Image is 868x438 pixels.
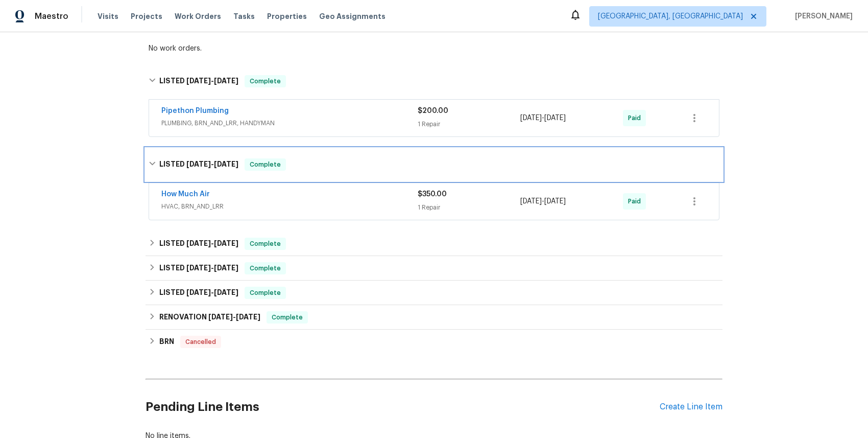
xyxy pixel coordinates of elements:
span: [DATE] [214,289,238,296]
span: $350.00 [418,191,447,198]
h6: BRN [159,336,174,348]
span: Properties [267,11,307,21]
span: - [186,77,238,84]
span: Paid [628,113,645,123]
div: LISTED [DATE]-[DATE]Complete [146,281,722,305]
span: [DATE] [214,240,238,247]
span: Complete [246,263,285,273]
span: Complete [246,159,285,170]
span: Tasks [233,13,255,20]
span: HVAC, BRN_AND_LRR [161,201,418,212]
span: [DATE] [208,313,233,320]
div: LISTED [DATE]-[DATE]Complete [146,232,722,256]
div: LISTED [DATE]-[DATE]Complete [146,148,722,181]
span: Complete [246,76,285,86]
span: Complete [268,312,307,322]
div: 1 Repair [418,119,520,129]
span: [DATE] [186,160,211,168]
span: [DATE] [214,160,238,168]
span: [DATE] [214,77,238,84]
span: [DATE] [544,198,566,205]
span: [DATE] [186,77,211,84]
span: Visits [98,11,118,21]
div: BRN Cancelled [146,330,722,354]
span: [PERSON_NAME] [791,11,853,21]
span: Paid [628,196,645,206]
span: [DATE] [236,313,260,320]
span: [DATE] [214,264,238,271]
h6: LISTED [159,238,238,250]
span: [GEOGRAPHIC_DATA], [GEOGRAPHIC_DATA] [598,11,743,21]
span: [DATE] [186,289,211,296]
span: - [208,313,260,320]
span: [DATE] [544,114,566,122]
div: No work orders. [149,43,719,54]
h6: RENOVATION [159,311,260,324]
h6: LISTED [159,75,238,87]
span: - [186,264,238,271]
span: - [520,196,566,206]
div: RENOVATION [DATE]-[DATE]Complete [146,305,722,330]
span: - [186,240,238,247]
span: Geo Assignments [319,11,385,21]
span: Cancelled [181,337,220,347]
span: Maestro [35,11,68,21]
span: Projects [131,11,162,21]
span: [DATE] [186,240,211,247]
span: [DATE] [186,264,211,271]
span: PLUMBING, BRN_AND_LRR, HANDYMAN [161,118,418,128]
div: LISTED [DATE]-[DATE]Complete [146,65,722,98]
span: [DATE] [520,198,542,205]
span: - [186,160,238,168]
span: - [520,113,566,123]
a: Pipethon Plumbing [161,107,229,114]
h2: Pending Line Items [146,383,660,431]
div: LISTED [DATE]-[DATE]Complete [146,256,722,281]
span: [DATE] [520,114,542,122]
h6: LISTED [159,262,238,274]
span: Work Orders [175,11,221,21]
div: Create Line Item [660,402,722,412]
span: - [186,289,238,296]
h6: LISTED [159,287,238,299]
span: Complete [246,239,285,249]
h6: LISTED [159,158,238,171]
a: How Much Air [161,191,210,198]
span: Complete [246,288,285,298]
div: 1 Repair [418,202,520,213]
span: $200.00 [418,107,448,114]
